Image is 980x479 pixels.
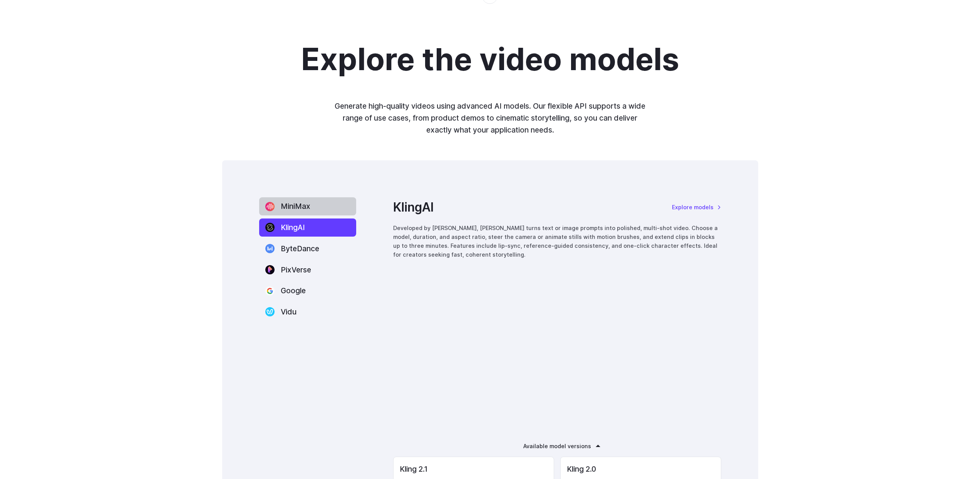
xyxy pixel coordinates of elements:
p: Developed by [PERSON_NAME], [PERSON_NAME] turns text or image prompts into polished, multi-shot v... [393,224,721,259]
label: KlingAI [259,218,356,237]
h3: KlingAI [393,197,434,217]
a: Explore models [672,203,721,212]
label: ByteDance [259,240,356,258]
h4: Kling 2.0 [567,463,715,475]
label: Vidu [259,303,356,321]
summary: Available model versions [523,442,591,450]
p: Generate high-quality videos using advanced AI models. Our flexible API supports a wide range of ... [330,100,650,136]
h2: Explore the video models [301,42,679,76]
label: MiniMax [259,197,356,215]
label: PixVerse [259,261,356,279]
label: Google [259,282,356,300]
h4: Kling 2.1 [400,463,548,475]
